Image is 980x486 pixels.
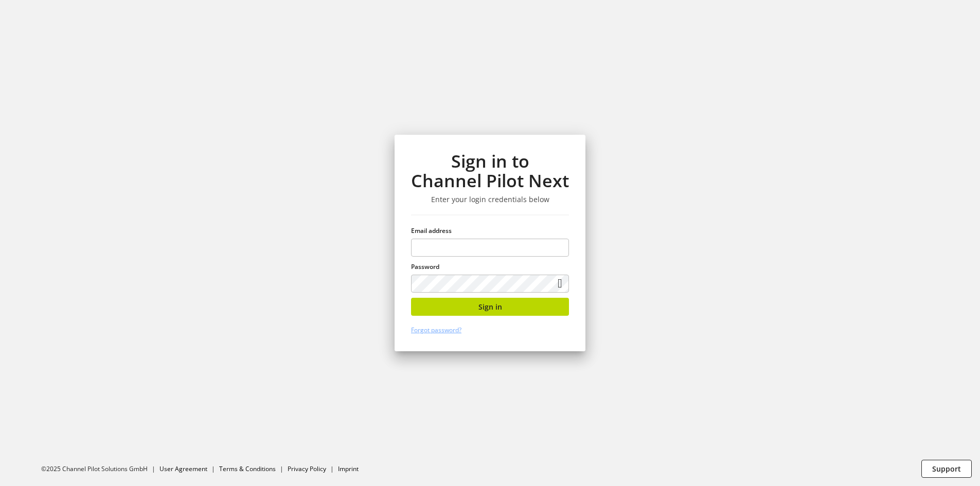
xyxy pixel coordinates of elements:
[411,262,439,271] span: Password
[478,301,502,312] span: Sign in
[159,464,207,473] a: User Agreement
[411,151,569,191] h1: Sign in to Channel Pilot Next
[219,464,276,473] a: Terms & Conditions
[41,464,159,474] li: ©2025 Channel Pilot Solutions GmbH
[288,464,326,473] a: Privacy Policy
[411,226,452,235] span: Email address
[921,460,972,478] button: Support
[411,298,569,316] button: Sign in
[338,464,359,473] a: Imprint
[932,463,961,474] span: Support
[411,326,461,334] a: Forgot password?
[411,195,569,204] h3: Enter your login credentials below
